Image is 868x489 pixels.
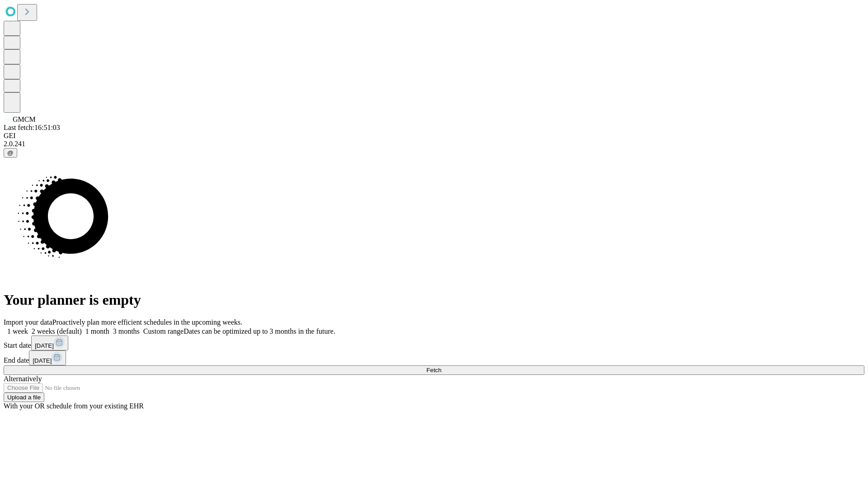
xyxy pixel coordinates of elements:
[4,140,864,148] div: 2.0.241
[4,336,864,350] div: Start date
[7,149,14,156] span: @
[13,115,36,123] span: GMCM
[143,327,184,335] span: Custom range
[31,336,68,350] button: [DATE]
[4,318,52,326] span: Import your data
[4,292,864,308] h1: Your planner is empty
[35,342,54,349] span: [DATE]
[4,402,144,410] span: With your OR schedule from your existing EHR
[184,327,335,335] span: Dates can be optimized up to 3 months in the future.
[33,357,52,364] span: [DATE]
[4,124,60,131] span: Last fetch: 16:51:03
[4,375,42,383] span: Alternatively
[113,327,140,335] span: 3 months
[32,327,82,335] span: 2 weeks (default)
[7,327,28,335] span: 1 week
[4,148,17,158] button: @
[4,365,864,375] button: Fetch
[4,350,864,365] div: End date
[4,393,44,402] button: Upload a file
[4,132,864,140] div: GEI
[29,350,66,365] button: [DATE]
[426,367,441,374] span: Fetch
[52,318,242,326] span: Proactively plan more efficient schedules in the upcoming weeks.
[85,327,109,335] span: 1 month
